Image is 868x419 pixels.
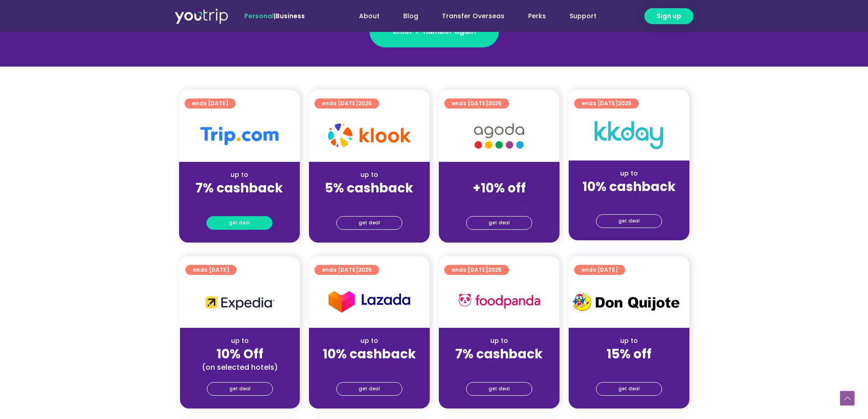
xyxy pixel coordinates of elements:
strong: 10% cashback [582,178,676,196]
span: ends [DATE] [193,265,229,275]
div: up to [446,336,552,346]
span: 2025 [488,266,502,274]
a: get deal [466,382,532,396]
strong: 5% cashback [325,179,413,197]
span: | [244,11,305,21]
span: get deal [359,383,380,395]
a: Support [558,8,608,25]
a: Blog [391,8,430,25]
span: ends [DATE] [452,265,502,275]
span: get deal [229,217,250,229]
a: get deal [466,216,532,230]
span: Personal [244,11,274,21]
a: Transfer Overseas [430,8,516,25]
a: ends [DATE]2025 [444,265,509,275]
strong: 15% off [606,345,652,363]
a: ends [DATE] [574,265,625,275]
strong: 10% Off [216,345,263,363]
a: get deal [207,382,273,396]
span: 2025 [618,99,632,107]
a: ends [DATE]2025 [314,265,379,275]
span: ends [DATE] [452,98,502,109]
div: (for stays only) [316,197,422,206]
div: up to [187,336,293,346]
span: get deal [618,215,640,228]
span: 2025 [358,266,372,274]
a: ends [DATE] [185,265,236,275]
strong: +10% off [473,179,526,197]
div: up to [316,170,422,180]
span: ends [DATE] [322,265,372,275]
div: up to [576,169,682,178]
a: get deal [206,216,272,230]
a: Sign up [644,8,693,24]
span: get deal [618,383,640,395]
a: About [347,8,391,25]
span: get deal [488,217,510,229]
span: ends [DATE] [322,98,372,109]
a: get deal [336,216,402,230]
a: get deal [596,382,662,396]
div: up to [186,170,293,180]
div: (for stays only) [446,197,552,206]
span: up to [491,170,508,179]
a: Perks [516,8,558,25]
span: ends [DATE] [581,98,632,109]
strong: 7% cashback [195,179,283,197]
strong: 7% cashback [455,345,543,363]
div: (for stays only) [446,362,552,372]
span: ends [DATE] [581,265,618,275]
span: ends [DATE] [192,98,228,109]
a: ends [DATE]2025 [574,98,639,109]
div: up to [316,336,422,346]
div: (for stays only) [186,197,293,206]
div: up to [576,336,682,346]
a: get deal [596,214,662,228]
div: (for stays only) [576,195,682,205]
div: (for stays only) [316,362,422,372]
span: get deal [359,217,380,229]
a: Business [276,11,305,21]
a: ends [DATE]2025 [444,98,509,109]
span: Sign up [657,11,681,21]
span: 2025 [358,99,372,107]
a: ends [DATE]2025 [314,98,379,109]
nav: Menu [329,8,608,25]
span: get deal [229,383,251,395]
a: get deal [336,382,402,396]
div: (for stays only) [576,362,682,372]
strong: 10% cashback [323,345,416,363]
span: get deal [488,383,510,395]
span: 2025 [488,99,502,107]
div: (on selected hotels) [187,362,293,372]
a: ends [DATE] [185,98,236,109]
